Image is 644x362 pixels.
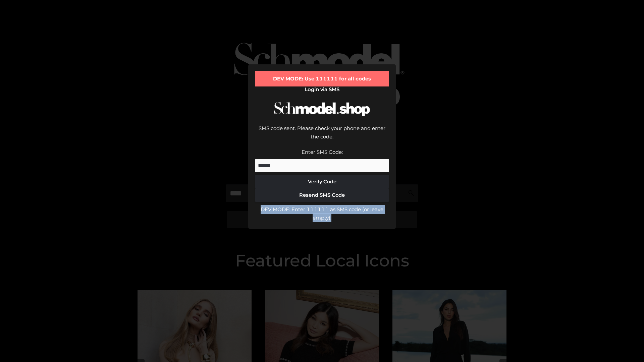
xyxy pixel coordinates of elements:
div: DEV MODE: Use 111111 for all codes [255,71,389,86]
button: Verify Code [255,175,389,188]
div: DEV MODE: Enter 111111 as SMS code (or leave empty). [255,205,389,222]
div: SMS code sent. Please check your phone and enter the code. [255,124,389,148]
h2: Login via SMS [255,86,389,93]
img: Schmodel Logo [272,96,372,122]
label: Enter SMS Code: [302,149,343,155]
button: Resend SMS Code [255,188,389,202]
